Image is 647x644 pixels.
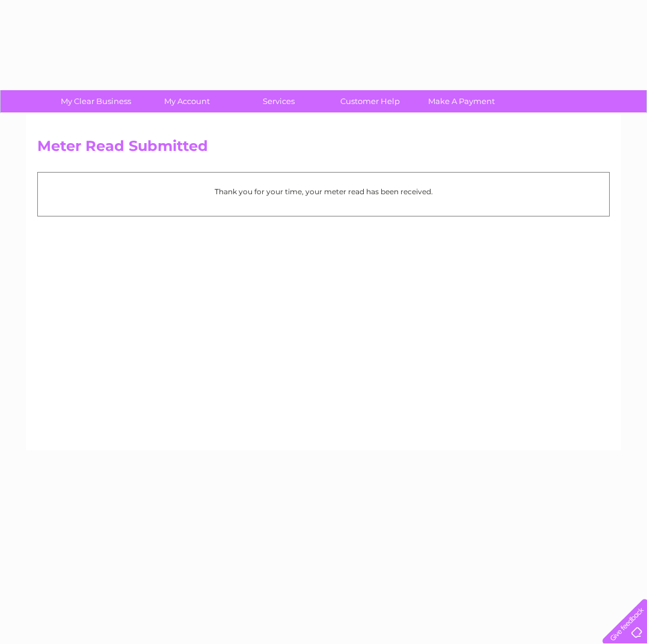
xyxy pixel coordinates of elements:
a: Services [229,90,328,112]
p: Thank you for your time, your meter read has been received. [44,186,603,197]
a: My Clear Business [46,90,146,112]
h2: Meter Read Submitted [37,138,610,161]
a: My Account [138,90,237,112]
a: Make A Payment [412,90,511,112]
a: Customer Help [320,90,420,112]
